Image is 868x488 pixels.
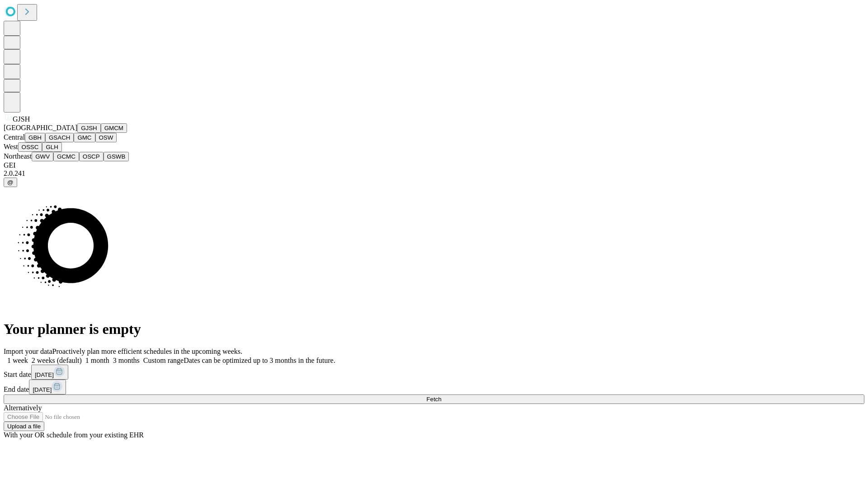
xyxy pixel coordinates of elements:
[4,431,144,439] span: With your OR schedule from your existing EHR
[74,133,95,142] button: GMC
[35,371,54,378] span: [DATE]
[7,179,14,186] span: @
[53,152,79,161] button: GCMC
[4,347,52,355] span: Import your data
[113,357,140,364] span: 3 months
[4,169,864,178] div: 2.0.241
[4,161,864,169] div: GEI
[45,133,74,142] button: GSACH
[4,133,25,141] span: Central
[32,152,53,161] button: GWV
[25,133,45,142] button: GBH
[31,365,68,380] button: [DATE]
[143,357,184,364] span: Custom range
[4,152,32,160] span: Northeast
[4,380,864,394] div: End date
[4,178,17,187] button: @
[95,133,117,142] button: OSW
[18,142,42,152] button: OSSC
[42,142,61,152] button: GLH
[104,152,129,161] button: GSWB
[4,404,42,412] span: Alternatively
[4,321,864,338] h1: Your planner is empty
[4,394,864,404] button: Fetch
[32,357,82,364] span: 2 weeks (default)
[426,396,441,403] span: Fetch
[77,123,101,133] button: GJSH
[13,115,30,123] span: GJSH
[7,357,28,364] span: 1 week
[4,124,77,131] span: [GEOGRAPHIC_DATA]
[101,123,127,133] button: GMCM
[33,386,52,393] span: [DATE]
[79,152,104,161] button: OSCP
[4,422,44,431] button: Upload a file
[29,380,66,394] button: [DATE]
[4,143,18,150] span: West
[52,347,242,355] span: Proactively plan more efficient schedules in the upcoming weeks.
[85,357,109,364] span: 1 month
[4,365,864,380] div: Start date
[184,357,335,364] span: Dates can be optimized up to 3 months in the future.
